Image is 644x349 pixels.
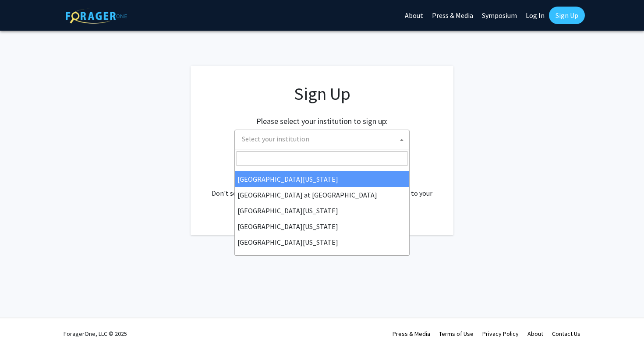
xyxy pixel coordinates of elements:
[66,8,127,24] img: ForagerOne Logo
[235,250,409,266] li: [PERSON_NAME][GEOGRAPHIC_DATA]
[234,130,410,149] span: Select your institution
[552,330,580,338] a: Contact Us
[238,130,409,148] span: Select your institution
[7,310,37,342] iframe: Chat
[242,134,309,143] span: Select your institution
[235,171,409,187] li: [GEOGRAPHIC_DATA][US_STATE]
[235,219,409,234] li: [GEOGRAPHIC_DATA][US_STATE]
[393,330,430,338] a: Press & Media
[256,116,388,126] h2: Please select your institution to sign up:
[527,330,543,338] a: About
[482,330,519,338] a: Privacy Policy
[235,203,409,219] li: [GEOGRAPHIC_DATA][US_STATE]
[208,83,436,104] h1: Sign Up
[549,7,585,24] a: Sign Up
[64,318,127,349] div: ForagerOne, LLC © 2025
[439,330,474,338] a: Terms of Use
[237,151,407,166] input: Search
[235,234,409,250] li: [GEOGRAPHIC_DATA][US_STATE]
[208,167,436,209] div: Already have an account? . Don't see your institution? about bringing ForagerOne to your institut...
[235,187,409,203] li: [GEOGRAPHIC_DATA] at [GEOGRAPHIC_DATA]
